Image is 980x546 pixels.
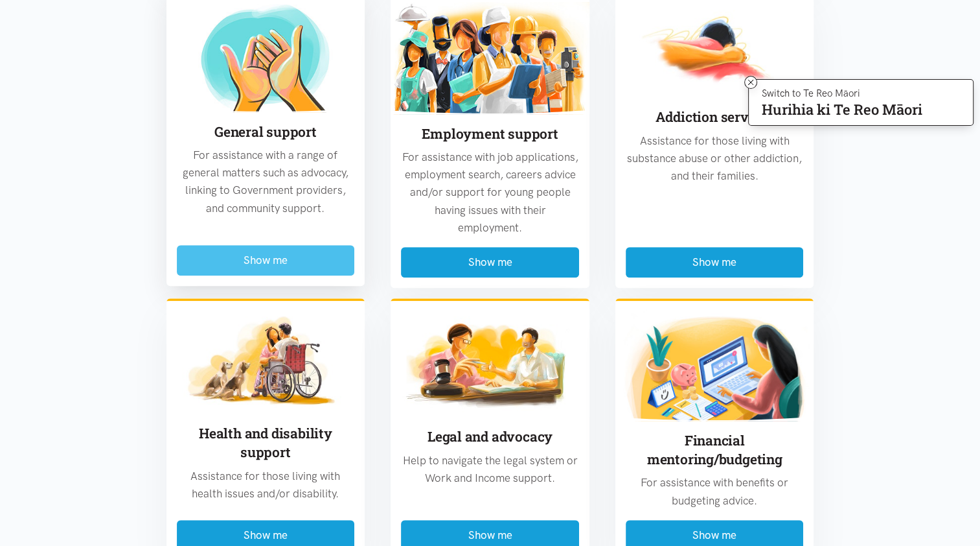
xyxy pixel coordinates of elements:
p: Assistance for those living with health issues and/or disability. [177,468,355,503]
p: Assistance for those living with substance abuse or other addiction, and their families. [626,132,804,185]
button: Show me [177,245,355,276]
button: Show me [401,247,579,278]
p: For assistance with job applications, employment search, careers advice and/or support for young ... [401,148,579,237]
h3: Addiction services [626,108,804,126]
h3: Employment support [401,125,579,143]
h3: General support [177,123,355,141]
p: Hurihia ki Te Reo Māori [762,104,922,115]
button: Show me [626,247,804,278]
p: For assistance with benefits or budgeting advice. [626,474,804,509]
p: For assistance with a range of general matters such as advocacy, linking to Government providers,... [177,147,355,217]
h3: Legal and advocacy [401,427,579,446]
h3: Health and disability support [177,424,355,462]
p: Help to navigate the legal system or Work and Income support. [401,452,579,487]
h3: Financial mentoring/budgeting [626,431,804,469]
p: Switch to Te Reo Māori [762,89,922,97]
